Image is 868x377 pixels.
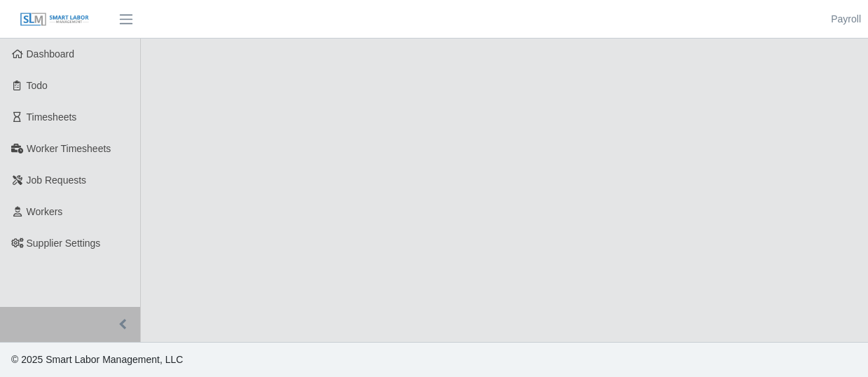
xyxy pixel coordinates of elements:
span: Worker Timesheets [27,143,111,154]
span: Supplier Settings [27,238,101,249]
span: © 2025 Smart Labor Management, LLC [11,354,183,365]
span: Dashboard [27,48,75,60]
img: SLM Logo [20,12,90,27]
span: Job Requests [27,174,87,186]
span: Workers [27,206,63,217]
a: Payroll [831,12,861,27]
span: Todo [27,80,48,91]
span: Timesheets [27,111,77,123]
